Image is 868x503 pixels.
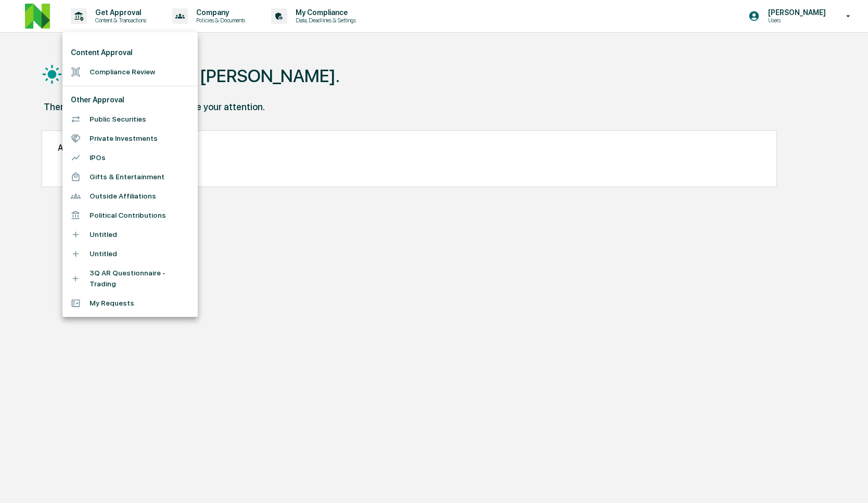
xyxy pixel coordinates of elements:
[62,148,198,167] li: IPOs
[62,129,198,148] li: Private Investments
[62,206,198,225] li: Political Contributions
[62,90,198,110] li: Other Approval
[62,244,198,263] li: Untitled
[62,294,198,313] li: My Requests
[62,263,198,294] li: 3Q AR Questionnaire - Trading
[62,110,198,129] li: Public Securities
[62,225,198,244] li: Untitled
[62,167,198,187] li: Gifts & Entertainment
[62,187,198,206] li: Outside Affiliations
[62,43,198,62] li: Content Approval
[62,62,198,82] li: Compliance Review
